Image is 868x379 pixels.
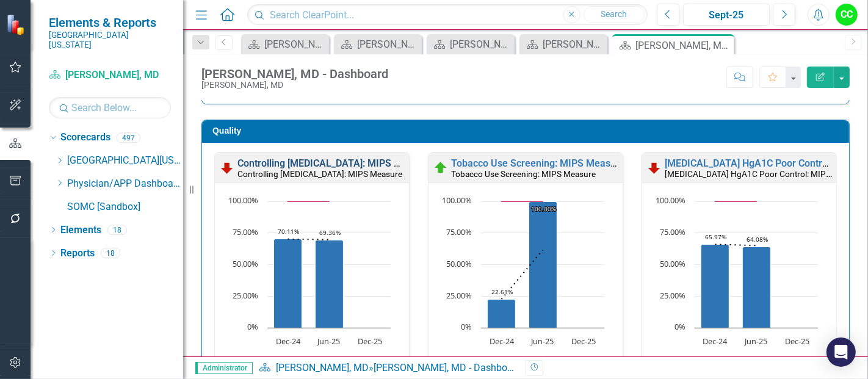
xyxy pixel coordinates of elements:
text: 75.00% [446,226,472,237]
div: [PERSON_NAME], MD - Dashboard [543,37,604,52]
span: Elements & Reports [49,15,171,30]
text: 70.11% [278,227,299,236]
span: Search [601,9,627,19]
text: 0% [675,321,685,332]
a: [PERSON_NAME], DO - Dashboard [337,37,419,52]
a: [PERSON_NAME], MD [49,68,171,82]
button: CC [836,4,858,26]
g: Goal, series 3 of 3. Line with 3 data points. [713,199,759,204]
a: Controlling [MEDICAL_DATA]: MIPS Measure [237,157,433,169]
small: Tobacco Use Screening: MIPS Measure [451,169,596,179]
path: Jun-25, 100. Rate. [529,201,557,328]
a: [PERSON_NAME], MD - Dashboard [430,37,512,52]
text: 64.08% [747,235,768,244]
img: Below Plan [647,161,662,175]
text: 25.00% [660,290,685,301]
text: 50.00% [446,258,472,269]
text: Dec-24 [490,336,515,347]
a: [GEOGRAPHIC_DATA][US_STATE] [67,154,183,168]
text: Jun-25 [744,336,768,347]
text: 25.00% [233,290,258,301]
button: Search [584,6,645,23]
button: Sept-25 [683,4,770,26]
a: [PERSON_NAME], MD - Dashboard [523,37,604,52]
a: Scorecards [60,131,110,145]
text: 100.00% [228,195,258,206]
small: Controlling [MEDICAL_DATA]: MIPS Measure [237,169,402,179]
small: [MEDICAL_DATA] HgA1C Poor Control: MIPS Measure [665,168,865,179]
text: 22.61% [491,287,513,296]
div: Sept-25 [687,8,765,23]
path: Dec-24, 70.11494253. Rate. [274,239,302,328]
g: Rate, series 2 of 3. Bar series with 3 bars. [701,201,798,328]
div: 18 [107,225,127,235]
a: Elements [60,223,101,237]
path: Dec-24, 65.97222222. Rate. [701,244,729,328]
div: » [259,361,516,375]
text: Dec-24 [703,336,728,347]
input: Search Below... [49,97,171,118]
div: [PERSON_NAME], MD - Dashboard [374,362,521,374]
text: Jun-25 [530,336,554,347]
text: 25.00% [446,290,472,301]
text: 100.00% [442,195,472,206]
img: On Target [433,161,448,175]
a: SOMC [Sandbox] [67,200,183,214]
text: Jun-25 [317,336,341,347]
text: 0% [247,321,258,332]
path: Jun-25, 69.35866983. Rate. [316,240,344,328]
img: Below Plan [220,161,234,175]
div: [PERSON_NAME], DO - Dashboard [357,37,419,52]
div: [PERSON_NAME], DO - Dashboard [264,37,326,52]
h3: Quality [212,126,843,135]
text: 75.00% [233,226,258,237]
div: [PERSON_NAME], MD - Dashboard [450,37,512,52]
img: ClearPoint Strategy [6,13,27,35]
path: Dec-24, 22.61410788. Rate. [488,299,516,328]
g: Goal, series 3 of 3. Line with 3 data points. [286,199,332,204]
div: 18 [101,248,120,258]
a: Reports [60,247,95,261]
div: Open Intercom Messenger [826,337,856,367]
text: 100.00% [656,195,685,206]
input: Search ClearPoint... [247,4,648,26]
text: 0% [461,321,472,332]
text: 65.97% [705,233,726,241]
text: 50.00% [660,258,685,269]
text: 50.00% [233,258,258,269]
small: [GEOGRAPHIC_DATA][US_STATE] [49,30,171,50]
text: Dec-24 [276,336,301,347]
text: 100.00% [531,204,556,213]
text: 75.00% [660,226,685,237]
div: 497 [117,132,140,143]
a: Tobacco Use Screening: MIPS Measure [451,157,625,169]
text: Dec-25 [785,336,809,347]
text: 69.36% [319,228,341,237]
div: [PERSON_NAME], MD - Dashboard [201,67,388,81]
a: Physician/APP Dashboards [67,177,183,191]
div: [PERSON_NAME], MD - Dashboard [635,38,731,53]
span: Administrator [195,362,253,374]
text: Dec-25 [358,336,382,347]
g: Rate, series 2 of 3. Bar series with 3 bars. [274,201,371,328]
text: Dec-25 [571,336,596,347]
g: Goal, series 3 of 3. Line with 3 data points. [499,199,546,204]
div: [PERSON_NAME], MD [201,81,388,90]
a: [PERSON_NAME], MD [276,362,369,374]
path: Jun-25, 64.08450704. Rate. [743,247,771,328]
a: [PERSON_NAME], DO - Dashboard [244,37,326,52]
